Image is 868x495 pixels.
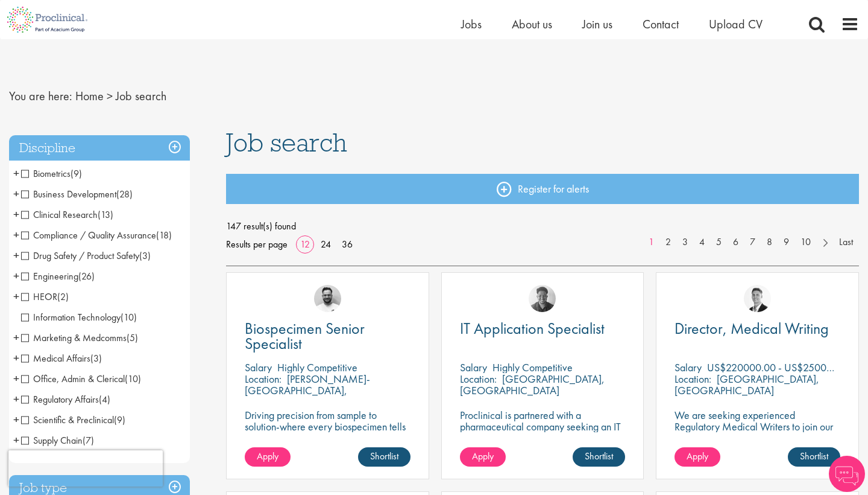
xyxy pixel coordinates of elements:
[245,360,272,374] span: Salary
[659,235,677,249] a: 2
[9,135,190,161] h3: Discipline
[460,447,506,467] a: Apply
[21,393,110,406] span: Regulatory Affairs
[21,188,116,200] span: Business Development
[492,360,573,374] p: Highly Competitive
[13,246,19,264] span: +
[13,410,19,429] span: +
[13,164,19,182] span: +
[75,88,104,104] a: breadcrumb link
[226,126,347,159] span: Job search
[114,414,125,426] span: (9)
[710,235,728,249] a: 5
[13,369,19,388] span: +
[675,372,711,386] span: Location:
[13,328,19,346] span: +
[460,360,487,374] span: Salary
[693,235,711,249] a: 4
[21,372,141,385] span: Office, Admin & Clerical
[460,321,626,336] a: IT Application Specialist
[13,205,19,223] span: +
[21,434,94,447] span: Supply Chain
[226,235,288,254] span: Results per page
[83,434,94,447] span: (7)
[13,431,19,449] span: +
[245,372,281,386] span: Location:
[21,249,151,262] span: Drug Safety / Product Safety
[98,208,113,221] span: (13)
[744,285,771,312] a: George Watson
[338,238,357,251] a: 36
[512,16,552,32] a: About us
[676,235,694,249] a: 3
[21,208,113,221] span: Clinical Research
[643,235,660,249] a: 1
[21,290,69,303] span: HEOR
[788,447,840,467] a: Shortlist
[21,188,133,200] span: Business Development
[9,88,72,104] span: You are here:
[13,390,19,408] span: +
[99,393,110,406] span: (4)
[833,235,859,249] a: Last
[316,238,335,251] a: 24
[21,229,172,241] span: Compliance / Quality Assurance
[529,285,556,312] img: Sheridon Lloyd
[21,229,156,241] span: Compliance / Quality Assurance
[296,238,314,251] a: 12
[21,167,82,180] span: Biometrics
[643,16,679,32] a: Contact
[461,16,482,32] a: Jobs
[277,360,357,374] p: Highly Competitive
[245,321,410,351] a: Biospecimen Senior Specialist
[13,226,19,244] span: +
[71,167,82,180] span: (9)
[226,217,859,235] span: 147 result(s) found
[90,352,102,365] span: (3)
[8,450,163,487] iframe: reCAPTCHA
[156,229,172,241] span: (18)
[57,290,69,303] span: (2)
[727,235,744,249] a: 6
[460,372,605,397] p: [GEOGRAPHIC_DATA], [GEOGRAPHIC_DATA]
[778,235,795,249] a: 9
[21,249,139,262] span: Drug Safety / Product Safety
[21,208,98,221] span: Clinical Research
[21,352,90,365] span: Medical Affairs
[245,409,410,444] p: Driving precision from sample to solution-where every biospecimen tells a story of innovation.
[116,188,133,200] span: (28)
[139,249,151,262] span: (3)
[460,318,605,339] span: IT Application Specialist
[709,16,763,32] span: Upload CV
[829,456,865,492] img: Chatbot
[116,88,166,104] span: Job search
[13,267,19,285] span: +
[21,331,127,344] span: Marketing & Medcomms
[21,372,125,385] span: Office, Admin & Clerical
[21,270,78,283] span: Engineering
[78,270,95,283] span: (26)
[761,235,778,249] a: 8
[21,290,57,303] span: HEOR
[744,235,761,249] a: 7
[13,287,19,305] span: +
[675,447,720,467] a: Apply
[21,414,125,426] span: Scientific & Preclinical
[358,447,410,467] a: Shortlist
[21,270,95,283] span: Engineering
[245,447,291,467] a: Apply
[13,185,19,203] span: +
[21,414,114,426] span: Scientific & Preclinical
[460,372,497,386] span: Location:
[675,409,840,455] p: We are seeking experienced Regulatory Medical Writers to join our client, a dynamic and growing b...
[125,372,141,385] span: (10)
[675,372,819,397] p: [GEOGRAPHIC_DATA], [GEOGRAPHIC_DATA]
[573,447,625,467] a: Shortlist
[257,450,278,462] span: Apply
[127,331,138,344] span: (5)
